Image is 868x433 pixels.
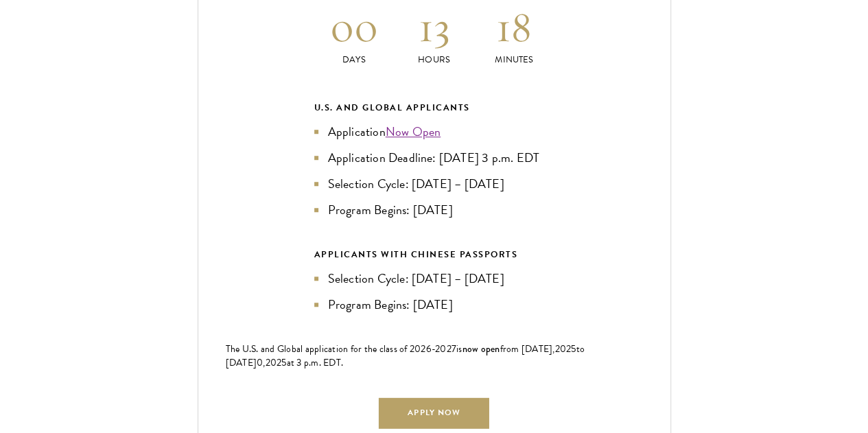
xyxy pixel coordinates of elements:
[379,397,489,428] a: Apply Now
[426,342,432,356] span: 6
[287,355,344,370] span: at 3 p.m. EDT.
[314,53,395,67] p: Days
[314,174,554,194] li: Selection Cycle: [DATE] – [DATE]
[451,342,456,356] span: 7
[257,355,263,370] span: 0
[314,122,554,141] li: Application
[314,148,554,167] li: Application Deadline: [DATE] 3 p.m. EDT
[314,100,554,115] div: U.S. and Global Applicants
[386,122,441,141] a: Now Open
[226,342,426,356] span: The U.S. and Global application for the class of 202
[226,342,585,370] span: to [DATE]
[266,355,282,370] span: 202
[394,53,474,67] p: Hours
[555,342,572,356] span: 202
[432,342,451,356] span: -202
[263,355,265,370] span: ,
[500,342,555,356] span: from [DATE],
[314,200,554,220] li: Program Begins: [DATE]
[456,342,462,356] span: is
[474,53,554,67] p: Minutes
[462,342,500,355] span: now open
[474,1,554,53] h2: 18
[314,1,395,53] h2: 00
[281,355,286,370] span: 5
[314,247,554,262] div: APPLICANTS WITH CHINESE PASSPORTS
[571,342,576,356] span: 5
[314,295,554,314] li: Program Begins: [DATE]
[394,1,474,53] h2: 13
[314,269,554,288] li: Selection Cycle: [DATE] – [DATE]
